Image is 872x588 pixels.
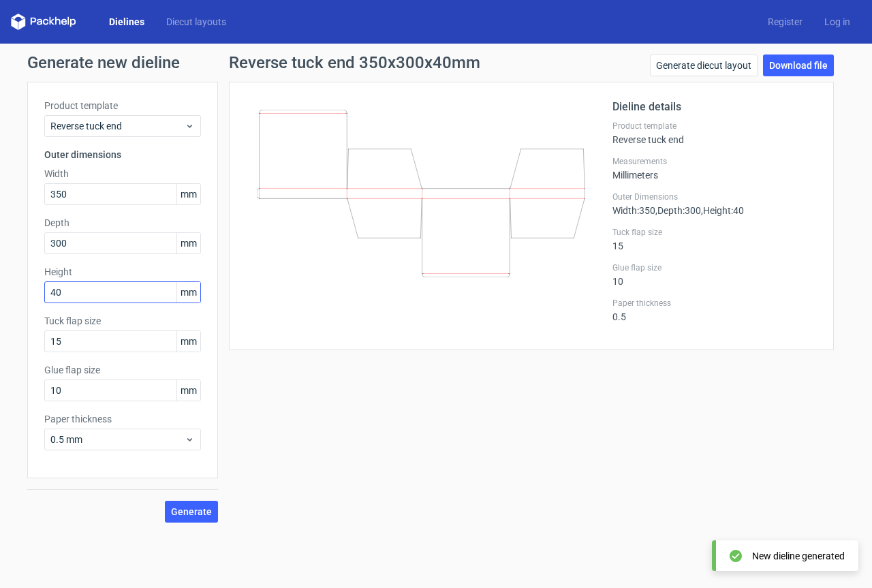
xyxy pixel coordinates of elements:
span: Generate [171,507,212,516]
span: 0.5 mm [50,433,185,446]
a: Dielines [98,15,155,29]
label: Paper thickness [44,412,201,426]
span: mm [176,233,200,253]
a: Download file [763,55,834,76]
div: 10 [612,262,817,287]
label: Width [44,167,201,181]
label: Outer Dimensions [612,191,817,202]
label: Measurements [612,156,817,167]
span: mm [176,282,200,303]
div: 15 [612,227,817,251]
button: Generate [165,501,218,523]
a: Diecut layouts [155,15,237,29]
h3: Outer dimensions [44,148,201,161]
label: Tuck flap size [612,227,817,238]
label: Height [44,265,201,279]
label: Product template [44,99,201,112]
h2: Dieline details [612,99,817,115]
a: Log in [813,15,861,29]
span: Width : 350 [612,205,655,216]
span: Reverse tuck end [50,119,185,133]
h1: Reverse tuck end 350x300x40mm [229,55,480,71]
div: Reverse tuck end [612,121,817,145]
label: Glue flap size [44,363,201,377]
div: Millimeters [612,156,817,181]
span: mm [176,331,200,352]
div: New dieline generated [752,549,845,563]
a: Register [757,15,813,29]
label: Tuck flap size [44,314,201,328]
a: Generate diecut layout [650,55,758,76]
h1: Generate new dieline [27,55,845,71]
span: mm [176,184,200,204]
label: Paper thickness [612,298,817,309]
div: 0.5 [612,298,817,322]
label: Product template [612,121,817,131]
label: Glue flap size [612,262,817,273]
span: , Depth : 300 [655,205,701,216]
label: Depth [44,216,201,230]
span: mm [176,380,200,401]
span: , Height : 40 [701,205,744,216]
